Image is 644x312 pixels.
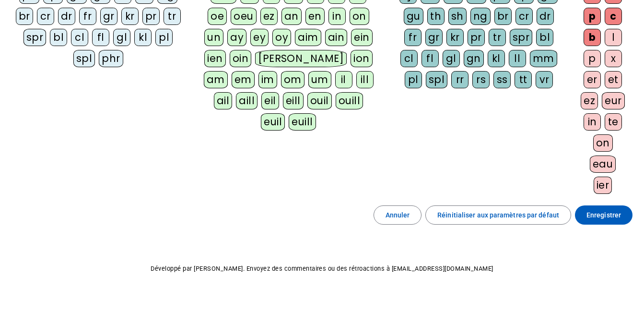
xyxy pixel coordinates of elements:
[289,113,316,131] div: euill
[400,50,418,67] div: cl
[155,29,173,46] div: pl
[605,29,622,46] div: l
[468,29,485,46] div: pr
[325,29,348,46] div: ain
[208,8,227,25] div: oe
[464,50,484,67] div: gn
[281,8,302,25] div: an
[204,71,228,88] div: am
[584,29,601,46] div: b
[307,92,332,109] div: ouil
[336,92,363,109] div: ouill
[489,29,506,46] div: tr
[446,29,464,46] div: kr
[530,50,557,67] div: mm
[425,29,443,46] div: gr
[113,29,130,46] div: gl
[510,29,533,46] div: spr
[602,92,625,109] div: eur
[605,8,622,25] div: c
[351,50,373,67] div: ion
[261,113,285,131] div: euil
[404,8,423,25] div: gu
[488,50,505,67] div: kl
[99,50,123,67] div: phr
[427,8,445,25] div: th
[605,113,622,131] div: te
[584,8,601,25] div: p
[605,71,622,88] div: et
[386,209,410,221] span: Annuler
[509,50,526,67] div: ll
[255,50,347,67] div: [PERSON_NAME]
[134,29,152,46] div: kl
[142,8,160,25] div: pr
[236,92,258,109] div: aill
[472,71,490,88] div: rs
[593,134,613,152] div: on
[426,71,448,88] div: spl
[58,8,75,25] div: dr
[23,29,47,46] div: spr
[261,92,279,109] div: eil
[230,50,252,67] div: oin
[16,8,33,25] div: br
[92,29,109,46] div: fl
[515,71,532,88] div: tt
[437,209,559,221] span: Réinitialiser aux paramètres par défaut
[73,50,95,67] div: spl
[214,92,233,109] div: ail
[204,50,226,67] div: ien
[71,29,88,46] div: cl
[404,29,422,46] div: fr
[37,8,54,25] div: cr
[374,205,422,225] button: Annuler
[250,29,269,46] div: ey
[493,71,511,88] div: ss
[283,92,304,109] div: eill
[272,29,291,46] div: oy
[79,8,96,25] div: fr
[405,71,422,88] div: pl
[305,8,325,25] div: en
[443,50,460,67] div: gl
[536,29,553,46] div: bl
[328,8,346,25] div: in
[536,71,553,88] div: vr
[586,209,621,221] span: Enregistrer
[260,8,278,25] div: ez
[605,50,622,67] div: x
[575,205,632,225] button: Enregistrer
[581,92,598,109] div: ez
[258,71,277,88] div: im
[537,8,554,25] div: dr
[494,8,512,25] div: br
[584,50,601,67] div: p
[308,71,331,88] div: um
[590,156,616,173] div: eau
[351,29,373,46] div: ein
[584,71,601,88] div: er
[470,8,491,25] div: ng
[425,205,571,225] button: Réinitialiser aux paramètres par défaut
[204,29,223,46] div: un
[281,71,304,88] div: om
[451,71,468,88] div: rr
[584,113,601,131] div: in
[8,263,636,275] p: Développé par [PERSON_NAME]. Envoyez des commentaires ou des rétroactions à [EMAIL_ADDRESS][DOMAI...
[164,8,181,25] div: tr
[121,8,139,25] div: kr
[227,29,246,46] div: ay
[231,8,257,25] div: oeu
[448,8,467,25] div: sh
[515,8,533,25] div: cr
[356,71,374,88] div: ill
[335,71,352,88] div: il
[422,50,439,67] div: fl
[295,29,321,46] div: aim
[594,177,612,194] div: ier
[232,71,255,88] div: em
[50,29,67,46] div: bl
[350,8,369,25] div: on
[100,8,117,25] div: gr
